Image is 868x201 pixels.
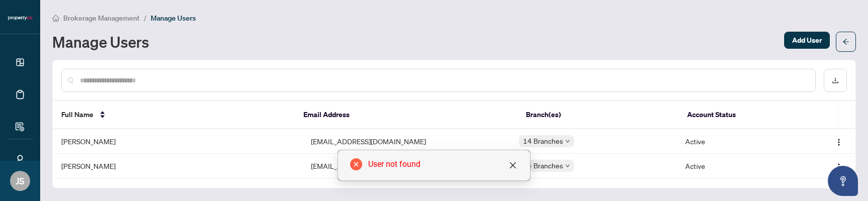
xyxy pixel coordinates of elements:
td: [EMAIL_ADDRESS][DOMAIN_NAME] [303,154,511,178]
td: Active [677,129,802,154]
img: Logo [835,138,843,146]
th: Full Name [53,101,295,129]
span: JS [16,174,25,188]
button: Logo [831,158,847,174]
td: [PERSON_NAME] [53,129,303,154]
th: Branch(es) [518,101,679,129]
img: logo [8,15,32,21]
td: [PERSON_NAME] [53,154,303,178]
span: home [52,15,59,22]
th: Account Status [679,101,800,129]
span: 14 Branches [523,160,563,171]
div: User not found [368,158,518,170]
span: down [565,163,570,168]
span: down [565,139,570,144]
span: arrow-left [842,38,849,45]
span: Manage Users [151,14,196,23]
button: Logo [831,133,847,149]
a: Close [507,160,518,171]
span: download [832,77,839,84]
button: download [824,69,847,92]
h1: Manage Users [52,34,149,50]
span: Full Name [61,109,93,120]
span: close-circle [350,158,362,170]
button: Add User [784,32,830,49]
td: Active [677,154,802,178]
li: / [144,12,147,24]
th: Email Address [295,101,518,129]
span: close [509,161,517,169]
span: Brokerage Management [63,14,140,23]
td: [EMAIL_ADDRESS][DOMAIN_NAME] [303,129,511,154]
span: Add User [792,32,822,48]
span: 14 Branches [523,135,563,147]
img: Logo [835,163,843,171]
button: Open asap [828,166,858,196]
span: user-switch [15,155,25,165]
